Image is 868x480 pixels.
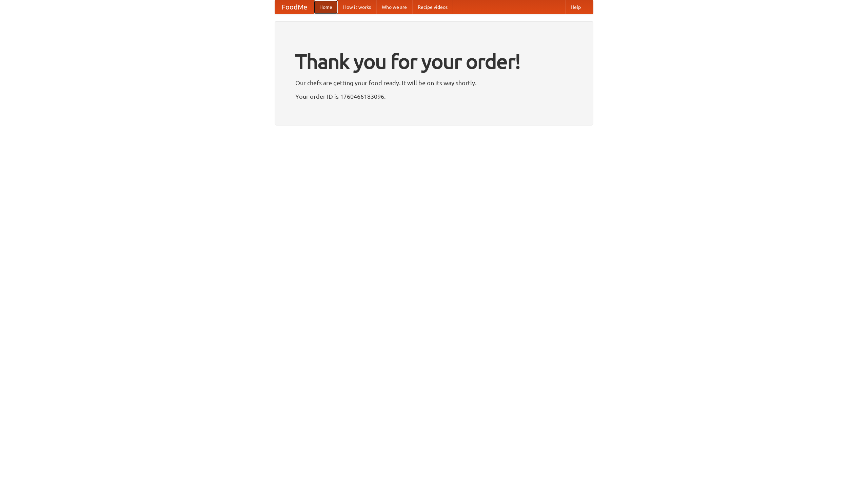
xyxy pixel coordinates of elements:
[295,45,573,78] h1: Thank you for your order!
[412,0,453,14] a: Recipe videos
[295,78,573,88] p: Our chefs are getting your food ready. It will be on its way shortly.
[338,0,376,14] a: How it works
[376,0,412,14] a: Who we are
[275,0,314,14] a: FoodMe
[314,0,338,14] a: Home
[565,0,586,14] a: Help
[295,91,573,101] p: Your order ID is 1760466183096.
